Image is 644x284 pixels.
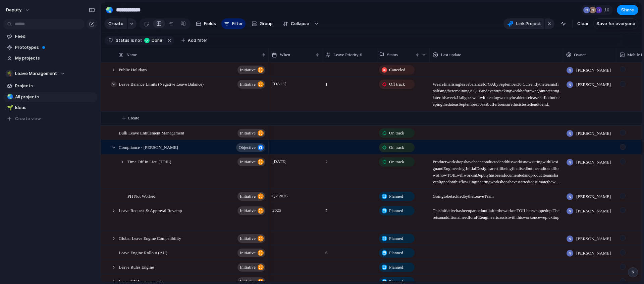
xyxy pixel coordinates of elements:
[3,92,97,102] a: 🌏All projects
[576,235,611,242] span: [PERSON_NAME]
[389,144,404,151] span: On track
[576,208,611,214] span: [PERSON_NAME]
[280,52,290,58] span: When
[323,204,376,214] span: 7
[152,37,163,43] span: Done
[576,250,611,257] span: [PERSON_NAME]
[389,130,404,136] span: On track
[237,66,265,74] button: initiative
[127,158,171,165] span: Time Off In Lieu (TOIL)
[119,234,181,242] span: Global Leave Engine Compatibility
[574,52,586,58] span: Owner
[108,20,123,27] span: Create
[240,128,256,138] span: initiative
[240,80,256,89] span: initiative
[134,37,142,43] span: not
[240,206,256,215] span: initiative
[240,192,256,201] span: initiative
[430,77,563,108] span: We are finalising leave balance for GA by September 30. Currently the team is finalising the rema...
[15,104,95,111] span: Ideas
[6,70,13,77] div: 🌴
[104,5,115,15] button: 🌏
[119,66,147,73] span: Public Holidays
[204,20,216,27] span: Fields
[238,143,256,152] span: objective
[271,80,288,88] span: [DATE]
[389,67,405,73] span: Canceled
[15,70,57,77] span: Leave Management
[3,69,97,79] button: 🌴Leave Management
[516,20,541,27] span: Link Project
[15,33,95,40] span: Feed
[119,249,167,256] span: Leave Engine Rollout (AU)
[6,94,13,100] button: 🌏
[15,44,95,51] span: Prototypes
[291,20,309,27] span: Collapse
[232,20,243,27] span: Filter
[387,52,398,58] span: Status
[596,20,635,27] span: Save for everyone
[240,263,256,272] span: initiative
[221,18,246,29] button: Filter
[240,65,256,75] span: initiative
[15,55,95,62] span: My projects
[106,5,113,14] div: 🌏
[240,234,256,243] span: initiative
[577,20,589,27] span: Clear
[237,249,265,257] button: initiative
[15,94,95,100] span: All projects
[3,5,33,15] button: deputy
[430,204,563,221] span: This initiative has been parked until after the work on TOIL has wrapped up. There is an addition...
[576,67,611,74] span: [PERSON_NAME]
[389,159,404,165] span: On track
[323,246,376,256] span: 6
[279,18,313,29] button: Collapse
[604,7,611,13] span: 10
[576,130,611,137] span: [PERSON_NAME]
[389,193,403,200] span: Planned
[271,206,283,214] span: 2025
[119,129,184,136] span: Bulk Leave Entitlement Management
[323,155,376,165] span: 2
[271,192,289,200] span: Q2 2026
[333,52,362,58] span: Leave Priority #
[389,235,403,242] span: Planned
[237,192,265,201] button: initiative
[127,192,155,200] span: PH Not Worked
[237,206,265,215] button: initiative
[240,248,256,258] span: initiative
[7,104,12,112] div: 🌱
[142,37,165,44] button: Done
[441,52,461,58] span: Last update
[177,36,211,45] button: Add filter
[237,80,265,89] button: initiative
[193,18,219,29] button: Fields
[430,189,563,200] span: Going to be tackled by the Leave Team
[119,263,154,271] span: Leave Rules Engine
[7,93,12,101] div: 🌏
[236,143,265,152] button: objective
[188,37,207,43] span: Add filter
[3,53,97,63] a: My projects
[126,52,137,58] span: Name
[593,18,638,29] button: Save for everyone
[6,104,13,111] button: 🌱
[3,103,97,113] a: 🌱Ideas
[128,115,139,121] span: Create
[389,81,405,88] span: Off track
[389,264,403,271] span: Planned
[240,157,256,167] span: initiative
[3,114,97,124] button: Create view
[15,83,95,89] span: Projects
[621,7,634,13] span: Share
[129,37,143,44] button: isnot
[248,18,276,29] button: Group
[389,207,403,214] span: Planned
[237,263,265,272] button: initiative
[271,158,288,166] span: [DATE]
[617,5,638,15] button: Share
[237,234,265,243] button: initiative
[116,37,129,43] span: Status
